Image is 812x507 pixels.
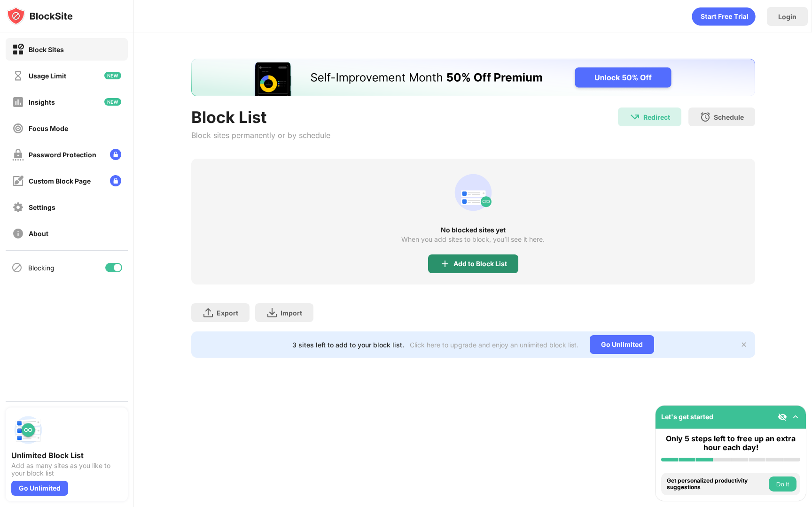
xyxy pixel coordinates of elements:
[661,413,713,421] div: Let's get started
[11,413,45,447] img: push-block-list.svg
[12,123,24,134] img: focus-off.svg
[453,260,507,268] div: Add to Block List
[410,341,578,349] div: Click here to upgrade and enjoy an unlimited block list.
[104,98,121,106] img: new-icon.svg
[29,72,66,80] div: Usage Limit
[778,412,787,422] img: eye-not-visible.svg
[191,226,755,234] div: No blocked sites yet
[714,113,744,121] div: Schedule
[692,7,756,26] div: animation
[451,170,496,215] div: animation
[11,462,122,477] div: Add as many sites as you like to your block list
[643,113,670,121] div: Redirect
[11,262,23,273] img: blocking-icon.svg
[12,175,24,187] img: customize-block-page-off.svg
[29,46,64,54] div: Block Sites
[11,481,68,496] div: Go Unlimited
[191,131,330,140] div: Block sites permanently or by schedule
[29,230,48,238] div: About
[12,228,24,239] img: about-off.svg
[29,124,68,132] div: Focus Mode
[29,98,55,106] div: Insights
[12,70,24,82] img: time-usage-off.svg
[791,412,800,422] img: omni-setup-toggle.svg
[191,59,755,96] iframe: Banner
[110,175,121,186] img: lock-menu.svg
[661,434,800,452] div: Only 5 steps left to free up an extra hour each day!
[12,201,24,213] img: settings-off.svg
[778,13,796,21] div: Login
[12,149,24,161] img: password-protection-off.svg
[217,309,238,317] div: Export
[11,451,122,460] div: Unlimited Block List
[590,335,654,354] div: Go Unlimited
[401,236,545,243] div: When you add sites to block, you’ll see it here.
[29,177,91,185] div: Custom Block Page
[292,341,404,349] div: 3 sites left to add to your block list.
[7,7,73,25] img: logo-blocksite.svg
[28,264,55,272] div: Blocking
[29,151,96,159] div: Password Protection
[104,72,121,79] img: new-icon.svg
[281,309,302,317] div: Import
[191,108,330,127] div: Block List
[110,149,121,160] img: lock-menu.svg
[12,44,24,55] img: block-on.svg
[12,96,24,108] img: insights-off.svg
[740,341,748,348] img: x-button.svg
[29,203,55,211] div: Settings
[667,477,766,491] div: Get personalized productivity suggestions
[769,476,796,492] button: Do it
